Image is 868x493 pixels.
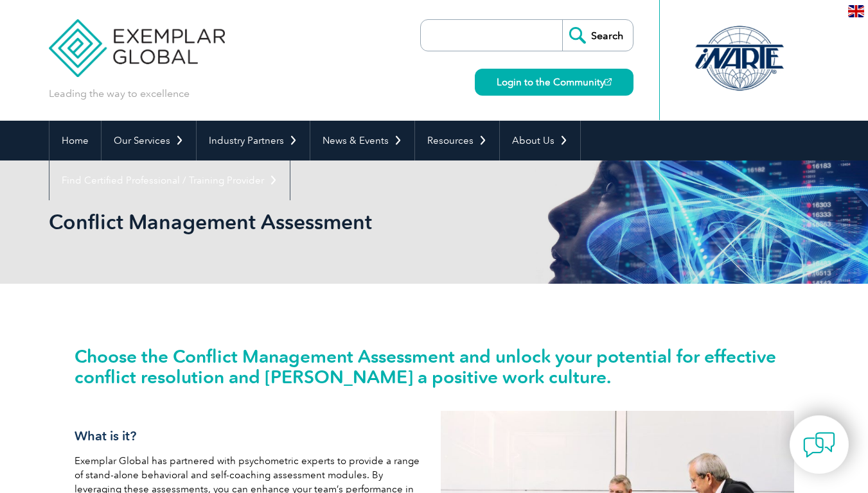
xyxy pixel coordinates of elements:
p: Leading the way to excellence [49,87,190,101]
a: About Us [500,121,580,160]
input: Search [562,20,633,51]
img: en [848,5,864,17]
a: Find Certified Professional / Training Provider [49,160,290,200]
a: Industry Partners [197,121,310,160]
h2: Conflict Management Assessment [49,212,589,232]
a: Login to the Community [475,69,633,96]
h2: Choose the Conflict Management Assessment and unlock your potential for effective conflict resolu... [75,346,794,387]
a: News & Events [310,121,414,160]
img: open_square.png [605,78,612,85]
a: Home [49,121,101,160]
a: Our Services [102,121,196,160]
img: contact-chat.png [803,429,835,461]
a: Resources [415,121,499,160]
h3: What is it? [75,428,428,444]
